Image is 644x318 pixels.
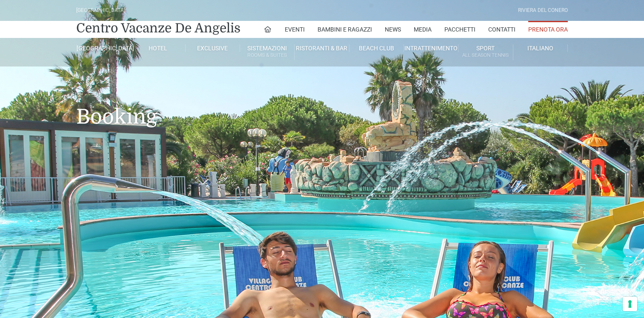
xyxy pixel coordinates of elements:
span: Italiano [527,45,553,52]
a: Contatti [488,21,515,38]
a: [GEOGRAPHIC_DATA] [76,44,131,52]
a: SistemazioniRooms & Suites [240,44,295,60]
a: Media [414,21,432,38]
a: Centro Vacanze De Angelis [76,20,240,37]
a: Italiano [513,44,568,52]
small: All Season Tennis [458,51,512,59]
a: News [385,21,401,38]
div: [GEOGRAPHIC_DATA] [76,6,125,14]
a: Ristoranti & Bar [295,44,349,52]
a: Intrattenimento [404,44,458,52]
a: Eventi [285,21,305,38]
a: Exclusive [186,44,240,52]
a: Pacchetti [444,21,475,38]
a: SportAll Season Tennis [458,44,513,60]
a: Prenota Ora [528,21,568,38]
button: Le tue preferenze relative al consenso per le tecnologie di tracciamento [623,297,637,311]
h1: Booking [76,66,568,142]
a: Bambini e Ragazzi [318,21,372,38]
small: Rooms & Suites [240,51,294,59]
a: Beach Club [349,44,404,52]
div: Riviera Del Conero [518,6,568,14]
a: Hotel [131,44,185,52]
